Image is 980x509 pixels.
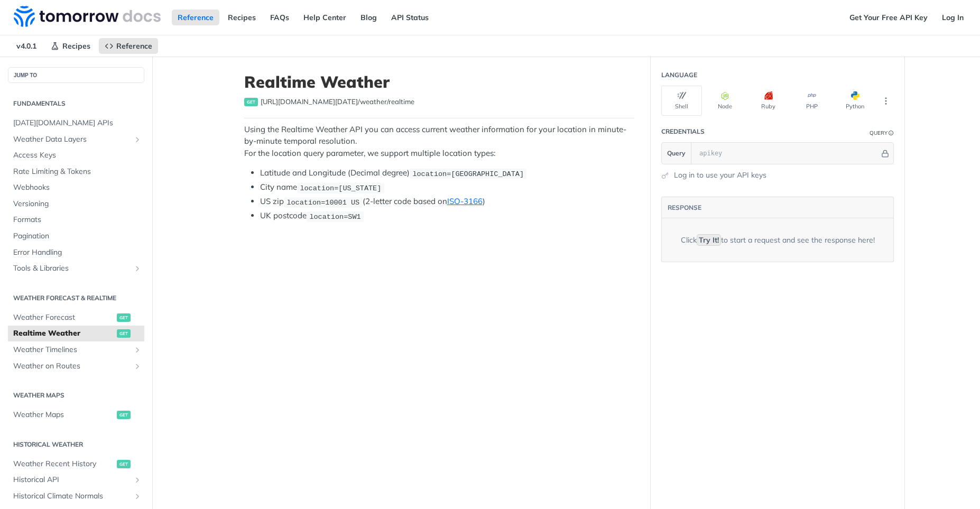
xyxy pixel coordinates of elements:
[8,164,144,180] a: Rate Limiting & Tokens
[8,293,144,303] h2: Weather Forecast & realtime
[116,41,152,51] span: Reference
[8,228,144,244] a: Pagination
[244,98,258,106] span: get
[8,196,144,212] a: Versioning
[881,96,891,106] svg: More ellipsis
[705,86,745,116] button: Node
[117,411,131,419] span: get
[8,472,144,488] a: Historical APIShow subpages for Historical API
[13,215,142,225] span: Formats
[117,460,131,468] span: get
[8,358,144,374] a: Weather on RoutesShow subpages for Weather on Routes
[260,196,634,208] li: US zip (2-letter code based on )
[681,235,875,246] div: Click to start a request and see the response here!
[8,440,144,449] h2: Historical Weather
[667,202,702,213] button: RESPONSE
[62,41,90,51] span: Recipes
[172,10,219,25] a: Reference
[662,143,691,164] button: Query
[264,10,295,25] a: FAQs
[8,488,144,504] a: Historical Climate NormalsShow subpages for Historical Climate Normals
[45,38,96,54] a: Recipes
[355,10,383,25] a: Blog
[8,407,144,423] a: Weather Mapsget
[260,167,634,179] li: Latitude and Longitude (Decimal degree)
[694,143,880,164] input: apikey
[8,391,144,400] h2: Weather Maps
[697,234,721,246] code: Try It!
[667,149,686,158] span: Query
[878,93,894,109] button: More Languages
[447,196,483,206] a: ISO-3166
[8,67,144,83] button: JUMP TO
[870,129,894,137] div: QueryInformation
[133,492,142,501] button: Show subpages for Historical Climate Normals
[870,129,887,137] div: Query
[791,86,832,116] button: PHP
[936,10,969,25] a: Log In
[8,180,144,196] a: Webhooks
[222,10,262,25] a: Recipes
[13,345,131,355] span: Weather Timelines
[880,148,891,159] button: Hide
[8,326,144,341] a: Realtime Weatherget
[8,342,144,358] a: Weather TimelinesShow subpages for Weather Timelines
[133,476,142,484] button: Show subpages for Historical API
[260,181,634,193] li: City name
[13,118,142,128] span: [DATE][DOMAIN_NAME] APIs
[13,328,114,339] span: Realtime Weather
[661,86,702,116] button: Shell
[13,199,142,209] span: Versioning
[8,261,144,276] a: Tools & LibrariesShow subpages for Tools & Libraries
[748,86,789,116] button: Ruby
[244,72,634,91] h1: Realtime Weather
[13,312,114,323] span: Weather Forecast
[385,10,434,25] a: API Status
[410,169,526,179] code: location=[GEOGRAPHIC_DATA]
[298,10,352,25] a: Help Center
[244,124,634,160] p: Using the Realtime Weather API you can access current weather information for your location in mi...
[14,6,161,27] img: Tomorrow.io Weather API Docs
[8,245,144,261] a: Error Handling
[661,70,697,80] div: Language
[13,134,131,145] span: Weather Data Layers
[674,170,766,181] a: Log in to use your API keys
[133,362,142,371] button: Show subpages for Weather on Routes
[133,135,142,144] button: Show subpages for Weather Data Layers
[13,231,142,242] span: Pagination
[8,115,144,131] a: [DATE][DOMAIN_NAME] APIs
[889,131,894,136] i: Information
[13,150,142,161] span: Access Keys
[8,310,144,326] a: Weather Forecastget
[261,97,414,107] span: https://api.tomorrow.io/v4/weather/realtime
[133,346,142,354] button: Show subpages for Weather Timelines
[8,212,144,228] a: Formats
[13,491,131,502] span: Historical Climate Normals
[13,247,142,258] span: Error Handling
[11,38,42,54] span: v4.0.1
[13,459,114,469] span: Weather Recent History
[99,38,158,54] a: Reference
[284,197,363,208] code: location=10001 US
[835,86,875,116] button: Python
[260,210,634,222] li: UK postcode
[8,456,144,472] a: Weather Recent Historyget
[117,313,131,322] span: get
[13,475,131,485] span: Historical API
[307,211,364,222] code: location=SW1
[8,132,144,147] a: Weather Data LayersShow subpages for Weather Data Layers
[13,263,131,274] span: Tools & Libraries
[13,361,131,372] span: Weather on Routes
[844,10,933,25] a: Get Your Free API Key
[13,182,142,193] span: Webhooks
[13,166,142,177] span: Rate Limiting & Tokens
[133,264,142,273] button: Show subpages for Tools & Libraries
[8,99,144,108] h2: Fundamentals
[297,183,384,193] code: location=[US_STATE]
[8,147,144,163] a: Access Keys
[661,127,705,136] div: Credentials
[117,329,131,338] span: get
[13,410,114,420] span: Weather Maps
